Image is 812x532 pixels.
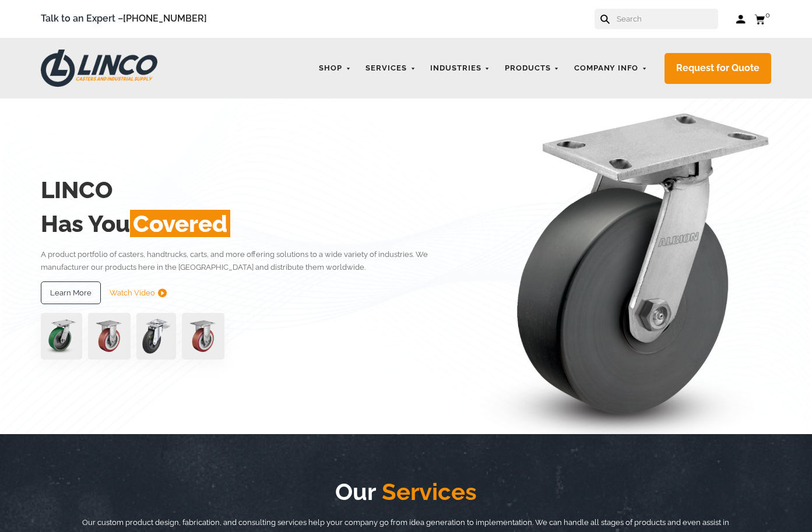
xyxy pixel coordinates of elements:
span: Covered [130,210,230,237]
img: LINCO CASTERS & INDUSTRIAL SUPPLY [41,50,157,87]
span: Talk to an Expert – [41,11,207,27]
input: Search [616,9,718,29]
a: Industries [424,57,496,80]
a: 0 [754,12,771,26]
img: linco_caster [480,98,771,434]
img: lvwpp200rst849959jpg-30522-removebg-preview-1.png [136,313,176,360]
h2: Our [81,475,730,509]
h2: LINCO [41,173,477,207]
a: Services [360,57,421,80]
a: Log in [736,13,746,25]
a: [PHONE_NUMBER] [123,13,207,24]
img: capture-59611-removebg-preview-1.png [88,313,131,360]
span: 0 [765,10,770,19]
p: A product portfolio of casters, handtrucks, carts, and more offering solutions to a wide variety ... [41,248,477,273]
a: Learn More [41,281,101,305]
a: Request for Quote [665,53,771,84]
a: Products [499,57,565,80]
img: pn3orx8a-94725-1-1-.png [41,313,82,360]
a: Company Info [568,57,653,80]
a: Shop [313,57,357,80]
img: capture-59611-removebg-preview-1.png [182,313,224,360]
img: subtract.png [158,288,167,297]
span: Services [376,478,477,505]
h2: Has You [41,207,477,241]
a: Watch Video [110,281,167,305]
